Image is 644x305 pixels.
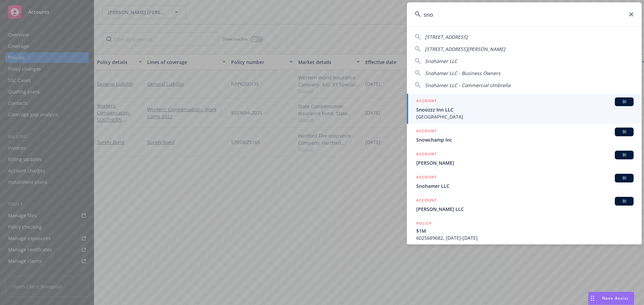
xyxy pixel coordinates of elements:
span: 6025689682, [DATE]-[DATE] [416,234,634,241]
span: Snohamer LLC - Business Owners [425,70,500,76]
span: BI [618,99,631,105]
h5: ACCOUNT [416,151,437,159]
span: Snohamer LLC [425,58,457,64]
input: Search... [407,2,642,26]
span: [PERSON_NAME] [416,159,634,166]
span: $1M [416,227,634,234]
h5: ACCOUNT [416,197,437,205]
a: ACCOUNTBISnowchamp Inc [407,124,642,147]
span: [GEOGRAPHIC_DATA] [416,113,634,120]
span: Nova Assist [602,295,629,301]
div: Drag to move [588,292,597,305]
span: BI [618,198,631,204]
span: [PERSON_NAME] LLC [416,206,634,213]
button: Nova Assist [588,292,634,305]
span: BI [618,129,631,135]
a: ACCOUNTBISnoozzz Inn LLC[GEOGRAPHIC_DATA] [407,94,642,124]
span: [STREET_ADDRESS][PERSON_NAME] [425,46,505,52]
span: BI [618,152,631,158]
a: ACCOUNTBI[PERSON_NAME] LLC [407,193,642,216]
span: [STREET_ADDRESS] [425,34,468,40]
h5: POLICY [416,220,432,227]
a: ACCOUNTBI[PERSON_NAME] [407,147,642,170]
h5: ACCOUNT [416,128,437,136]
a: POLICY$1M6025689682, [DATE]-[DATE] [407,216,642,245]
span: Snohamer LLC - Commercial Umbrella [425,82,511,88]
span: Snohamer LLC [416,182,634,189]
h5: ACCOUNT [416,174,437,182]
span: Snowchamp Inc [416,136,634,143]
a: ACCOUNTBISnohamer LLC [407,170,642,193]
span: Snoozzz Inn LLC [416,106,634,113]
span: BI [618,175,631,181]
h5: ACCOUNT [416,97,437,105]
